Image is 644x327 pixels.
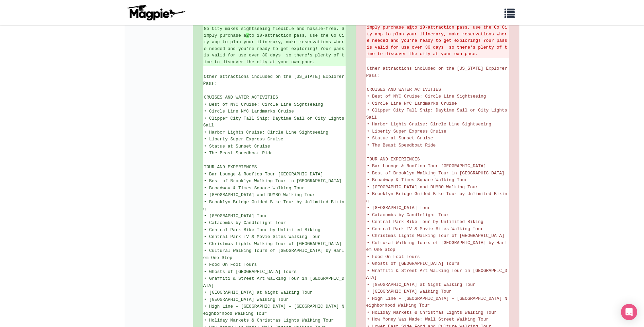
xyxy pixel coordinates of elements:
[367,254,420,259] span: • Food On Foot Tours
[366,296,507,308] span: • High Line – [GEOGRAPHIC_DATA] – [GEOGRAPHIC_DATA] Neighborhood Walking Tour
[204,234,320,239] span: • Central Park TV & Movie Sites Walking Tour
[409,25,412,30] strong: 1
[367,129,446,134] span: • Liberty Super Express Cruise
[204,144,270,149] span: • Statue at Sunset Cruise
[204,297,289,302] span: • [GEOGRAPHIC_DATA] Walking Tour
[621,304,637,320] div: Open Intercom Messenger
[366,191,507,204] span: • Brooklyn Bridge Guided Bike Tour by Unlimited Biking
[367,177,467,183] span: • Broadway & Times Square Walking Tour
[204,318,334,323] span: • Holiday Markets & Christmas Lights Walking Tour
[204,172,323,177] span: • Bar Lounge & Rooftop Tour [GEOGRAPHIC_DATA]
[204,137,283,142] span: • Liberty Super Express Cruise
[203,248,344,260] span: • Cultural Walking Tours of [GEOGRAPHIC_DATA] by Harlem One Stop
[367,212,449,218] span: • Catacombs by Candlelight Tour
[204,102,323,107] span: • Best of NYC Cruise: Circle Line Sightseeing
[367,282,476,287] span: • [GEOGRAPHIC_DATA] at Night Walking Tour
[367,101,457,106] span: • Circle Line NYC Landmarks Cruise
[204,178,342,184] span: • Best of Brooklyn Walking Tour in [GEOGRAPHIC_DATA]
[367,317,489,322] span: • How Money Was Made: Wall Street Walking Tour
[204,290,313,295] span: • [GEOGRAPHIC_DATA] at Night Walking Tour
[367,205,430,210] span: • [GEOGRAPHIC_DATA] Tour
[204,165,257,170] span: TOUR AND EXPERIENCES
[125,4,186,21] img: logo-ab69f6fb50320c5b225c76a69d11143b.png
[367,185,478,190] span: • [GEOGRAPHIC_DATA] and DUMBO Walking Tour
[367,226,483,231] span: • Central Park TV & Movie Sites Walking Tour
[367,136,433,141] span: • Statue at Sunset Cruise
[204,241,342,246] span: • Christmas Lights Walking Tour of [GEOGRAPHIC_DATA]
[204,186,305,191] span: • Broadway & Times Square Walking Tour
[367,261,460,266] span: • Ghosts of [GEOGRAPHIC_DATA] Tours
[204,130,329,135] span: • Harbor Lights Cruise: Circle Line Sightseeing
[204,269,297,274] span: • Ghosts of [GEOGRAPHIC_DATA] Tours
[367,157,420,162] span: TOUR AND EXPERIENCES
[204,213,268,219] span: • [GEOGRAPHIC_DATA] Tour
[203,116,347,128] span: • Clipper City Tall Ship: Daytime Sail or City Lights Sail
[204,262,257,267] span: • Food On Foot Tours
[367,289,452,294] span: • [GEOGRAPHIC_DATA] Walking Tour
[204,192,315,197] span: • [GEOGRAPHIC_DATA] and DUMBO Walking Tour
[367,143,436,148] span: • The Beast Speedboat Ride
[366,108,510,120] span: • Clipper City Tall Ship: Daytime Sail or City Lights Sail
[203,200,344,212] span: • Brooklyn Bridge Guided Bike Tour by Unlimited Biking
[367,233,505,238] span: • Christmas Lights Walking Tour of [GEOGRAPHIC_DATA]
[204,227,320,233] span: • Central Park Bike Tour by Unlimited Biking
[204,151,273,156] span: • The Beast Speedboat Ride
[204,95,278,100] span: CRUISES AND WATER ACTIVITIES
[367,163,486,169] span: • Bar Lounge & Rooftop Tour [GEOGRAPHIC_DATA]
[204,25,345,65] ins: Go City makes sightseeing flexible and hassle-free. Simply purchase a to 10-attraction pass, use ...
[367,87,441,92] span: CRUISES AND WATER ACTIVITIES
[367,171,505,176] span: • Best of Brooklyn Walking Tour in [GEOGRAPHIC_DATA]
[246,33,249,38] strong: 2
[204,109,294,114] span: • Circle Line NYC Landmarks Cruise
[366,268,507,280] span: • Graffiti & Street Art Walking Tour in [GEOGRAPHIC_DATA]
[203,74,347,86] span: Other attractions included on the [US_STATE] Explorer Pass:
[367,18,508,57] del: Go City makes sightseeing flexible and hassle-free. Simply purchase a to 10-attraction pass, use ...
[203,304,344,316] span: • High Line – [GEOGRAPHIC_DATA] – [GEOGRAPHIC_DATA] Neighborhood Walking Tour
[367,310,497,315] span: • Holiday Markets & Christmas Lights Walking Tour
[366,240,507,253] span: • Cultural Walking Tours of [GEOGRAPHIC_DATA] by Harlem One Stop
[367,94,486,99] span: • Best of NYC Cruise: Circle Line Sightseeing
[204,220,286,225] span: • Catacombs by Candlelight Tour
[367,122,492,127] span: • Harbor Lights Cruise: Circle Line Sightseeing
[203,276,344,288] span: • Graffiti & Street Art Walking Tour in [GEOGRAPHIC_DATA]
[367,219,483,224] span: • Central Park Bike Tour by Unlimited Biking
[366,66,510,78] span: Other attractions included on the [US_STATE] Explorer Pass:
